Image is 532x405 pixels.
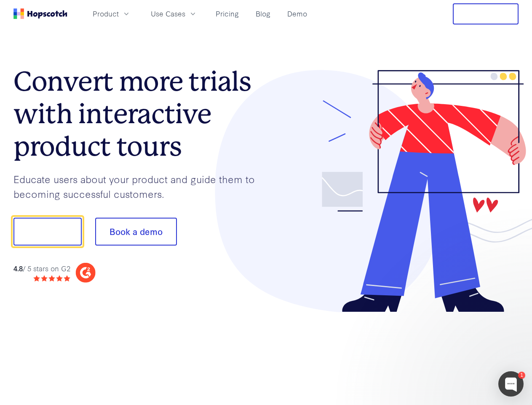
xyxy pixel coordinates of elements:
button: Use Cases [146,7,202,21]
button: Free Trial [453,3,519,24]
a: Demo [284,7,310,21]
a: Home [13,8,67,19]
a: Pricing [212,7,242,21]
strong: 4.8 [13,263,23,273]
button: Product [88,7,136,21]
div: 1 [518,372,525,379]
button: Show me! [13,218,82,246]
span: Product [93,8,119,19]
button: Book a demo [95,218,177,246]
span: Use Cases [151,8,185,19]
a: Blog [252,7,274,21]
h1: Convert more trials with interactive product tours [13,65,266,162]
div: / 5 stars on G2 [13,263,70,274]
p: Educate users about your product and guide them to becoming successful customers. [13,172,266,201]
